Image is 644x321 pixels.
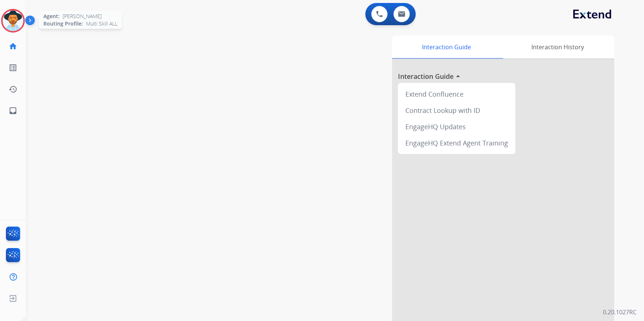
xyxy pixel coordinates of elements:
[43,13,60,20] span: Agent:
[401,135,512,151] div: EngageHQ Extend Agent Training
[9,63,17,72] mat-icon: list_alt
[9,42,17,51] mat-icon: home
[43,20,83,27] span: Routing Profile:
[603,308,637,317] p: 0.20.1027RC
[3,10,23,31] img: avatar
[9,106,17,115] mat-icon: inbox
[401,102,512,118] div: Contract Lookup with ID
[86,20,117,27] span: Multi Skill ALL
[401,86,512,102] div: Extend Confluence
[63,13,102,20] span: [PERSON_NAME]
[401,118,512,135] div: EngageHQ Updates
[501,36,614,58] div: Interaction History
[392,36,501,58] div: Interaction Guide
[9,85,17,94] mat-icon: history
